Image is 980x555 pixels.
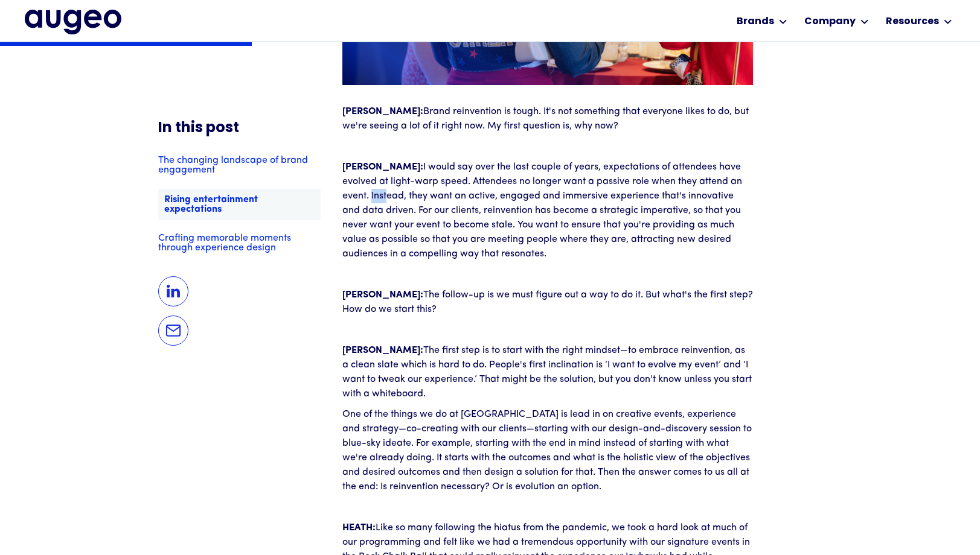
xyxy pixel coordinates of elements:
p: The first step is to start with the right mindset—to embrace reinvention, as a clean slate which ... [342,343,753,401]
div: Resources [886,14,939,29]
p: ‍ I would say over the last couple of years, expectations of attendees have evolved at light-warp... [342,160,753,261]
h5: In this post [158,121,321,136]
img: Augeo's full logo in midnight blue. [25,10,121,34]
div: Company [804,14,856,29]
a: home [25,10,121,34]
strong: HEATH: [342,523,376,533]
p: ‍ [342,500,753,515]
strong: [PERSON_NAME]: [342,162,423,172]
p: The follow-up is we must figure out a way to do it. But what's the first step? How do we start this? [342,288,753,317]
p: ‍ [342,323,753,337]
p: Brand reinvention is tough. It's not something that everyone likes to do, but we're seeing a lot ... [342,104,753,133]
div: Brands [737,14,774,29]
a: Rising entertainment expectations [158,189,321,221]
p: ‍ [342,139,753,154]
p: ‍ [342,267,753,282]
strong: [PERSON_NAME]: [342,290,423,300]
strong: [PERSON_NAME]: [342,346,423,355]
strong: [PERSON_NAME]: [342,107,423,116]
a: The changing landscape of brand engagement [158,156,321,176]
a: Crafting memorable moments through experience design [158,234,321,254]
p: One of the things we do at [GEOGRAPHIC_DATA] is lead in on creative events, experience and strate... [342,407,753,494]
